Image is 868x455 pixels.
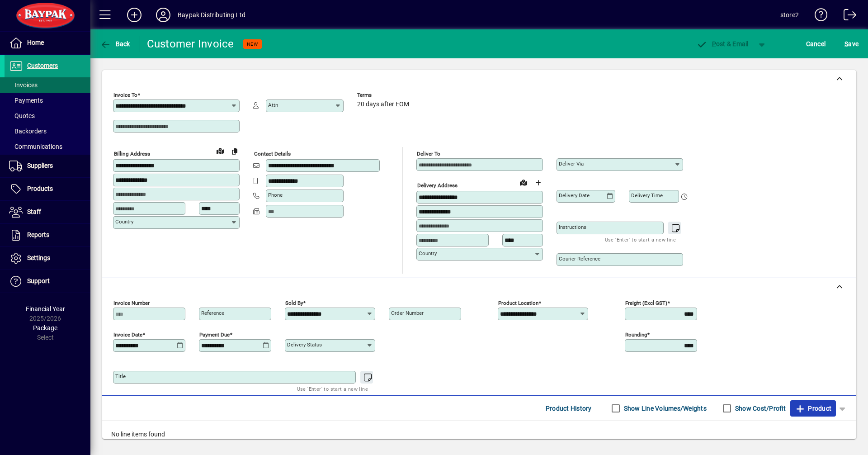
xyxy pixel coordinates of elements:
[113,92,137,98] mat-label: Invoice To
[417,151,440,157] mat-label: Deliver To
[268,192,283,198] mat-label: Phone
[90,36,140,52] app-page-header-button: Back
[696,40,749,47] span: ost & Email
[102,421,856,448] div: No line items found
[542,400,595,417] button: Product History
[419,250,437,256] mat-label: Country
[546,401,592,416] span: Product History
[115,373,126,379] mat-label: Title
[5,139,90,154] a: Communications
[844,37,859,51] span: ave
[806,37,826,51] span: Cancel
[5,224,90,246] a: Reports
[5,108,90,123] a: Quotes
[26,305,65,313] span: Financial Year
[357,92,411,98] span: Terms
[559,192,590,199] mat-label: Delivery date
[268,102,278,108] mat-label: Attn
[5,32,90,54] a: Home
[9,81,38,89] span: Invoices
[837,2,857,31] a: Logout
[5,270,90,293] a: Support
[9,97,43,104] span: Payments
[605,234,676,245] mat-hint: Use 'Enter' to start a new line
[285,300,303,306] mat-label: Sold by
[27,254,50,261] span: Settings
[27,277,50,284] span: Support
[227,144,242,158] button: Copy to Delivery address
[297,384,368,394] mat-hint: Use 'Enter' to start a new line
[559,161,584,167] mat-label: Deliver via
[147,37,234,51] div: Customer Invoice
[33,324,57,332] span: Package
[559,256,600,262] mat-label: Courier Reference
[9,128,47,135] span: Backorders
[27,208,41,215] span: Staff
[804,36,828,52] button: Cancel
[247,41,258,47] span: NEW
[5,178,90,200] a: Products
[559,224,586,230] mat-label: Instructions
[5,93,90,108] a: Payments
[287,341,322,348] mat-label: Delivery status
[5,247,90,270] a: Settings
[213,143,227,158] a: View on map
[692,36,753,52] button: Post & Email
[201,310,224,316] mat-label: Reference
[98,36,132,52] button: Back
[27,62,58,69] span: Customers
[357,101,409,108] span: 20 days after EOM
[100,40,130,47] span: Back
[790,400,836,417] button: Product
[5,77,90,93] a: Invoices
[531,175,545,190] button: Choose address
[178,8,245,22] div: Baypak Distributing Ltd
[27,185,53,192] span: Products
[115,218,133,225] mat-label: Country
[113,300,150,306] mat-label: Invoice number
[631,192,663,199] mat-label: Delivery time
[712,40,716,47] span: P
[113,332,142,338] mat-label: Invoice date
[795,401,831,416] span: Product
[5,201,90,223] a: Staff
[516,175,531,190] a: View on map
[199,332,230,338] mat-label: Payment due
[622,404,707,413] label: Show Line Volumes/Weights
[808,2,828,31] a: Knowledge Base
[625,300,667,306] mat-label: Freight (excl GST)
[844,40,848,47] span: S
[780,8,799,22] div: store2
[9,112,35,119] span: Quotes
[498,300,538,306] mat-label: Product location
[27,231,49,238] span: Reports
[27,39,44,46] span: Home
[842,36,861,52] button: Save
[733,404,786,413] label: Show Cost/Profit
[9,143,62,150] span: Communications
[27,162,53,169] span: Suppliers
[149,7,178,23] button: Profile
[625,332,647,338] mat-label: Rounding
[391,310,424,316] mat-label: Order number
[5,123,90,139] a: Backorders
[120,7,149,23] button: Add
[5,155,90,177] a: Suppliers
